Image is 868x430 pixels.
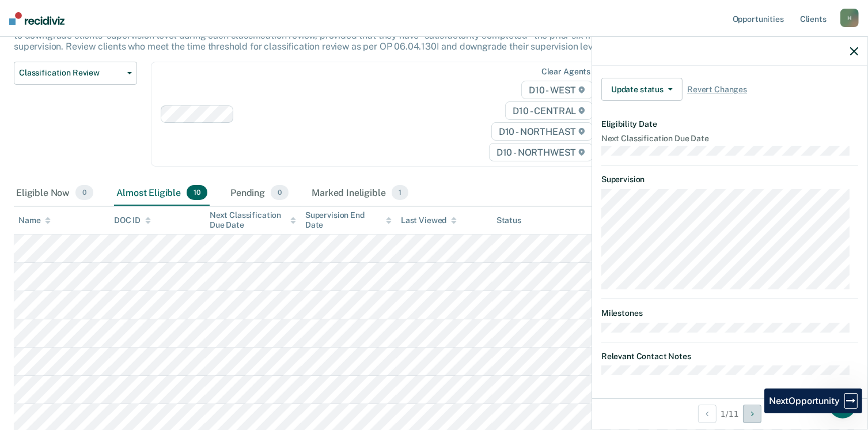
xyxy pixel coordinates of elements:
div: DOC ID [114,216,151,225]
div: Marked Ineligible [309,180,411,206]
div: Next Classification Due Date [210,210,296,230]
dt: Next Classification Due Date [601,134,858,144]
img: Recidiviz [9,12,65,25]
button: Update status [601,78,683,101]
span: 1 [392,185,408,200]
div: Name [18,216,51,225]
button: Next Opportunity [743,405,761,423]
span: Revert Changes [687,85,747,95]
dt: Supervision [601,175,858,184]
span: D10 - NORTHWEST [489,143,593,161]
span: 0 [271,185,289,200]
span: 10 [187,185,207,200]
div: Status [496,216,521,225]
div: Clear agents [541,67,590,77]
dt: Relevant Contact Notes [601,352,858,361]
div: 1 / 11 [592,398,867,429]
span: D10 - WEST [521,81,593,99]
span: D10 - CENTRAL [505,101,593,120]
div: Last Viewed [401,216,457,225]
span: 0 [75,185,93,200]
div: Pending [228,180,291,206]
span: D10 - NORTHEAST [491,122,593,141]
div: Supervision End Date [305,210,392,230]
button: Previous Opportunity [698,405,717,423]
iframe: Intercom live chat [829,391,856,418]
dt: Eligibility Date [601,119,858,129]
div: Almost Eligible [114,180,210,206]
dt: Milestones [601,308,858,318]
div: Eligible Now [14,180,96,206]
div: H [840,9,859,27]
span: Classification Review [19,68,123,78]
